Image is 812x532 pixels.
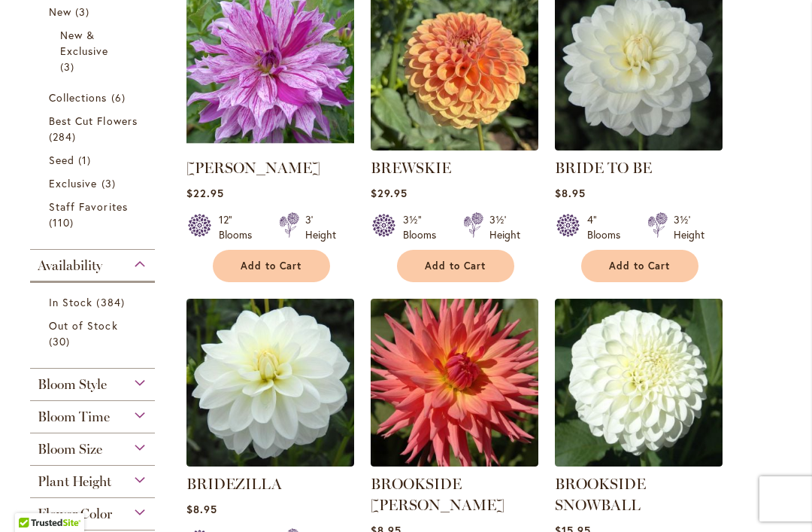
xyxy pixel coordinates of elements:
span: New [49,5,71,19]
span: Out of Stock [49,318,118,333]
img: BROOKSIDE CHERI [371,299,538,467]
span: Add to Cart [425,260,486,272]
span: Bloom Size [38,441,102,458]
button: Add to Cart [213,250,330,282]
a: New [49,4,140,20]
span: 110 [49,214,77,230]
img: BRIDEZILLA [186,299,354,467]
button: Add to Cart [397,250,514,282]
a: BROOKSIDE [PERSON_NAME] [371,475,504,514]
span: 3 [101,175,120,191]
a: In Stock 384 [49,294,140,310]
span: 6 [111,90,129,105]
span: 384 [96,294,128,310]
a: BROOKSIDE CHERI [371,455,538,470]
div: 3½' Height [674,212,704,242]
span: $29.95 [371,186,408,200]
a: Exclusive [49,175,140,191]
a: Collections [49,90,140,105]
a: BRIDE TO BE [555,139,723,154]
span: Bloom Time [38,409,110,425]
span: 30 [49,333,74,349]
a: BRIDEZILLA [186,475,282,493]
span: 3 [75,4,93,20]
a: Best Cut Flowers [49,113,140,144]
span: 1 [78,152,95,168]
div: 3½" Blooms [403,212,445,242]
span: Best Cut Flowers [49,114,138,128]
span: Staff Favorites [49,199,128,214]
span: $22.95 [186,186,224,200]
span: 3 [60,59,78,74]
a: BRIDEZILLA [186,455,354,470]
a: BREWSKIE [371,159,451,177]
span: Collections [49,90,108,105]
span: Add to Cart [241,260,302,272]
a: Staff Favorites [49,199,140,230]
a: Brandon Michael [186,139,354,154]
img: BROOKSIDE SNOWBALL [555,299,723,467]
div: 12" Blooms [219,212,261,242]
span: Flower Color [38,506,112,522]
span: In Stock [49,295,92,309]
span: 284 [49,129,80,144]
span: $8.95 [186,502,217,516]
span: New & Exclusive [60,28,108,58]
span: Exclusive [49,176,97,190]
span: Add to Cart [609,260,671,272]
span: Availability [38,257,102,274]
span: Bloom Style [38,376,107,393]
a: BREWSKIE [371,139,538,154]
div: 4" Blooms [587,212,629,242]
a: Seed [49,152,140,168]
a: [PERSON_NAME] [186,159,320,177]
a: BROOKSIDE SNOWBALL [555,455,723,470]
span: Seed [49,153,74,167]
a: BROOKSIDE SNOWBALL [555,475,646,514]
span: Plant Height [38,473,111,490]
div: 3½' Height [489,212,520,242]
a: BRIDE TO BE [555,159,652,177]
iframe: Launch Accessibility Center [11,479,53,521]
div: 3' Height [305,212,336,242]
a: New &amp; Exclusive [60,27,129,74]
a: Out of Stock 30 [49,318,140,349]
button: Add to Cart [581,250,698,282]
span: $8.95 [555,186,586,200]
